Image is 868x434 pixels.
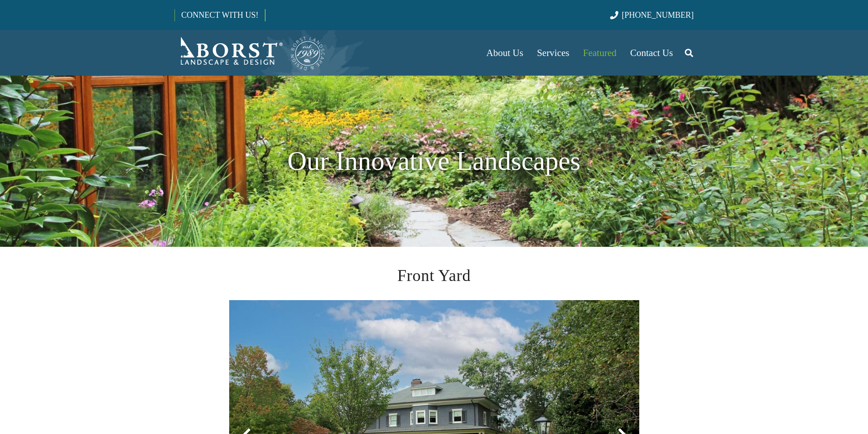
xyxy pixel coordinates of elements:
[229,263,639,288] h2: Front Yard
[630,47,673,58] span: Contact Us
[175,4,265,26] a: CONNECT WITH US!
[623,30,680,76] a: Contact Us
[576,30,623,76] a: Featured
[479,30,530,76] a: About Us
[175,35,326,71] a: Borst-Logo
[610,10,693,20] a: [PHONE_NUMBER]
[530,30,576,76] a: Services
[680,41,698,64] a: Search
[175,141,694,181] h1: Our Innovative Landscapes
[486,47,523,58] span: About Us
[583,47,616,58] span: Featured
[537,47,569,58] span: Services
[622,10,694,20] span: [PHONE_NUMBER]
